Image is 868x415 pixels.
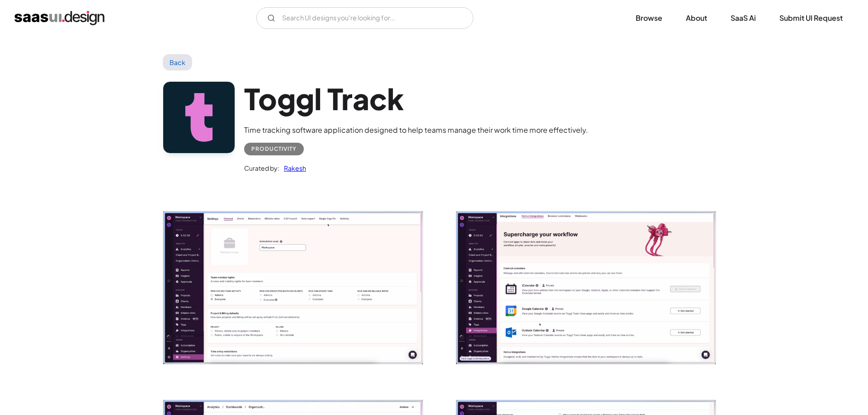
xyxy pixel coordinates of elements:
[163,211,423,364] a: open lightbox
[244,125,588,135] div: Time tracking software application designed to help teams manage their work time more effectively.
[456,211,716,364] a: open lightbox
[163,54,192,70] a: Back
[14,11,104,25] a: home
[256,7,473,29] form: Email Form
[625,8,673,28] a: Browse
[675,8,718,28] a: About
[244,163,279,173] div: Curated by:
[256,7,473,29] input: Search UI designs you're looking for...
[720,8,767,28] a: SaaS Ai
[769,8,854,28] a: Submit UI Request
[244,81,588,116] h1: Toggl Track
[456,211,716,364] img: 667a5374946aabe375dbf5cf_integrations.png
[163,211,423,364] img: 667a537406e3891bdbf8fbbe_general%20settings.png
[279,163,306,173] a: Rakesh
[251,144,297,154] div: Productivity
